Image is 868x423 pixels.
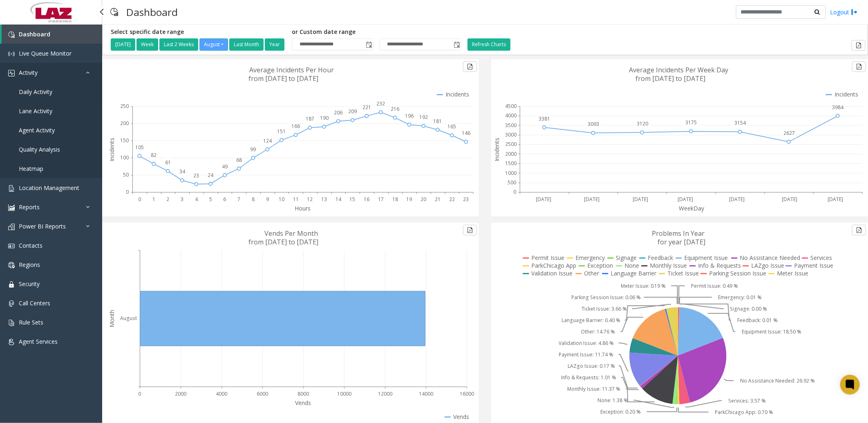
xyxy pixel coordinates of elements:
button: Export to pdf [463,61,477,72]
text: 216 [391,105,399,112]
text: [DATE] [828,196,843,203]
text: 17 [378,196,384,203]
text: Payment Issue: 11.74 % [559,351,613,358]
text: 192 [419,114,428,121]
text: 5 [209,196,212,203]
text: Signage: 0.00 % [730,305,767,312]
text: 0 [126,189,129,196]
text: 166 [291,123,300,130]
img: 'icon' [8,204,15,211]
text: 4 [195,196,198,203]
text: Month [108,310,116,327]
text: 200 [120,120,129,127]
text: 3120 [637,120,648,127]
button: Export to pdf [852,225,866,235]
span: Activity [19,69,38,76]
span: Heatmap [19,165,43,172]
text: [DATE] [729,196,745,203]
text: 49 [222,163,228,170]
text: No Assistance Needed: 26.92 % [740,377,815,384]
text: 8000 [298,390,309,397]
text: Vends [295,399,311,407]
text: from [DATE] to [DATE] [249,237,319,246]
text: Monthly Issue: 11.37 % [567,385,620,392]
text: No Assistance Needed [740,254,801,262]
text: Ticket Issue: 3.66 % [582,305,627,312]
text: 3175 [686,119,697,126]
text: 0 [513,189,516,196]
text: 3000 [505,131,517,138]
text: 21 [435,196,441,203]
text: 3 [181,196,183,203]
text: 4000 [505,112,517,119]
img: 'icon' [8,51,15,57]
text: Info & Requests: 1.01 % [561,374,616,381]
text: Language Barrier [611,269,657,277]
text: 151 [277,128,286,135]
text: Incidents [108,138,116,161]
text: Hours [295,204,311,212]
h5: or Custom date range [292,29,461,36]
text: 6000 [257,390,268,397]
text: 22 [449,196,455,203]
text: 99 [250,146,256,153]
text: 3154 [734,119,746,126]
text: [DATE] [536,196,551,203]
img: 'icon' [8,300,15,307]
text: Average Incidents Per Hour [250,65,334,74]
button: Week [136,38,158,51]
button: Year [265,38,284,51]
text: 4000 [216,390,228,397]
text: Meter Issue: 0.19 % [621,282,666,289]
text: Average Incidents Per Week Day [629,65,728,74]
span: Regions [19,261,40,269]
text: 190 [320,114,329,121]
img: logout [851,8,858,16]
span: Lane Activity [19,107,52,115]
text: 0 [138,196,141,203]
text: Incidents [834,90,858,98]
text: [DATE] [782,196,797,203]
button: Export to pdf [463,225,477,235]
text: 2000 [505,150,517,157]
span: Quality Analysis [19,145,60,153]
text: 146 [462,130,470,137]
img: 'icon' [8,243,15,249]
text: Emergency: 0.01 % [718,294,762,301]
h5: Select specific date range [111,29,286,36]
text: 3093 [588,121,599,128]
text: 3984 [832,104,844,111]
text: ParkChicago App [532,262,577,269]
text: Parking Session Issue [709,269,767,277]
a: Dashboard [2,25,102,44]
text: 150 [120,137,129,144]
span: Location Management [19,184,79,192]
text: Permit Issue [532,254,565,262]
span: Toggle popup [452,39,461,50]
text: 181 [434,118,442,125]
text: 12 [307,196,313,203]
button: Last Month [229,38,264,51]
img: 'icon' [8,262,15,269]
text: 196 [405,112,414,119]
text: Ticket Issue [668,269,699,277]
text: 206 [334,109,342,116]
text: Emergency [576,254,606,262]
text: Vends Per Month [265,229,318,238]
text: Parking Session Issue: 0.06 % [571,294,641,301]
text: 50 [123,171,129,178]
text: LAZgo Issue: 0.17 % [568,363,615,369]
span: Contacts [19,242,43,249]
text: Meter Issue [777,269,809,277]
text: 1500 [505,160,517,167]
text: 19 [407,196,412,203]
img: 'icon' [8,320,15,326]
text: None: 1.38 % [597,397,628,404]
text: for year [DATE] [658,237,706,246]
text: Feedback [648,254,673,262]
text: 13 [321,196,327,203]
text: Payment Issue [794,262,834,269]
text: [DATE] [678,196,694,203]
span: Live Queue Monitor [19,49,72,57]
text: 14000 [419,390,433,397]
